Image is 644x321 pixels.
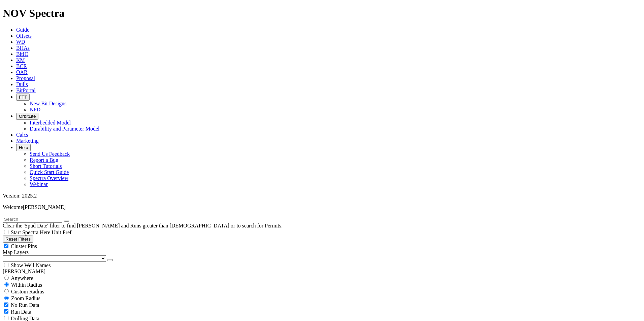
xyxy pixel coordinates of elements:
a: Guide [16,27,29,33]
span: No Run Data [11,302,39,308]
div: [PERSON_NAME] [3,269,641,275]
a: BCR [16,63,27,69]
span: FTT [19,95,27,100]
a: BitPortal [16,87,36,93]
span: Cluster Pins [11,243,37,249]
a: Quick Start Guide [30,169,69,175]
span: Run Data [11,309,31,315]
button: OrbitLite [16,113,38,120]
a: Short Tutorials [30,163,62,169]
span: [PERSON_NAME] [23,204,66,210]
a: Offsets [16,33,32,39]
a: NPD [30,107,40,112]
a: Webinar [30,181,48,187]
span: Start Spectra Here [11,229,50,235]
span: Within Radius [11,282,42,288]
a: Calcs [16,132,28,138]
a: Spectra Overview [30,175,68,181]
span: OrbitLite [19,114,36,119]
button: FTT [16,94,30,101]
h1: NOV Spectra [3,7,641,20]
a: New Bit Designs [30,101,66,106]
a: Proposal [16,75,35,81]
input: Search [3,216,62,223]
button: Reset Filters [3,236,33,243]
a: Interbedded Model [30,120,71,126]
span: Unit Pref [52,229,71,235]
a: Marketing [16,138,39,144]
input: Start Spectra Here [4,230,8,234]
a: BHAs [16,45,30,51]
a: Send Us Feedback [30,151,70,157]
button: Help [16,144,31,151]
a: WD [16,39,25,45]
span: Map Layers [3,249,29,255]
span: Zoom Radius [11,295,40,301]
span: Custom Radius [11,289,44,294]
a: BitIQ [16,51,28,57]
a: Durability and Parameter Model [30,126,100,132]
p: Welcome [3,204,641,210]
span: Clear the 'Spud Date' filter to find [PERSON_NAME] and Runs greater than [DEMOGRAPHIC_DATA] or to... [3,223,283,228]
a: OAR [16,69,28,75]
span: Show Well Names [11,262,51,268]
a: Report a Bug [30,157,58,163]
span: Anywhere [11,275,33,281]
span: Help [19,145,28,150]
a: KM [16,57,25,63]
div: Version: 2025.2 [3,193,641,199]
a: Dulls [16,81,28,87]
